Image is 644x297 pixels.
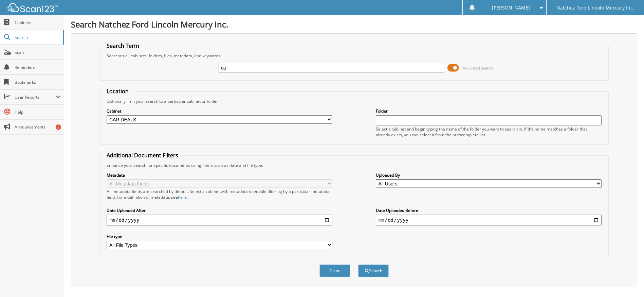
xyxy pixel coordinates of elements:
span: [PERSON_NAME] [492,6,530,10]
a: here [178,194,187,200]
span: Scan [15,49,60,55]
label: Date Uploaded Before [376,207,602,213]
span: Help [15,109,60,115]
label: Metadata [107,172,332,178]
span: User Reports [15,94,56,100]
input: end [376,215,602,225]
img: scan123-logo-white.svg [7,3,58,12]
div: Enhance your search for specific documents using filters such as date and file type. [103,162,605,168]
button: Search [358,264,389,277]
button: Clear [319,264,350,277]
span: Search [15,35,59,40]
label: Date Uploaded After [107,207,332,213]
span: Natchez Ford Lincoln Mercury Inc. [556,6,634,10]
h1: Search Natchez Ford Lincoln Mercury Inc. [71,19,637,30]
iframe: Chat Widget [610,264,644,297]
label: Uploaded By [376,172,602,178]
div: All metadata fields are searched by default. Select a cabinet with metadata to enable filtering b... [107,189,332,200]
div: Optionally limit your search to a particular cabinet or folder [103,98,605,104]
input: start [107,215,332,225]
div: 5 [56,124,61,130]
label: File type [107,234,332,239]
div: Select a cabinet and begin typing the name of the folder you want to search in. If the name match... [376,126,602,138]
legend: Additional Document Filters [103,152,182,159]
label: Folder [376,108,602,114]
span: Advanced Search [463,65,493,71]
span: Bookmarks [15,79,60,85]
label: Cabinet [107,108,332,114]
legend: Search Term [103,42,143,49]
span: Reminders [15,64,60,70]
legend: Location [103,87,132,95]
span: Announcements [15,124,60,130]
div: Searches all cabinets, folders, files, metadata, and keywords [103,53,605,59]
span: Cabinets [15,20,60,25]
